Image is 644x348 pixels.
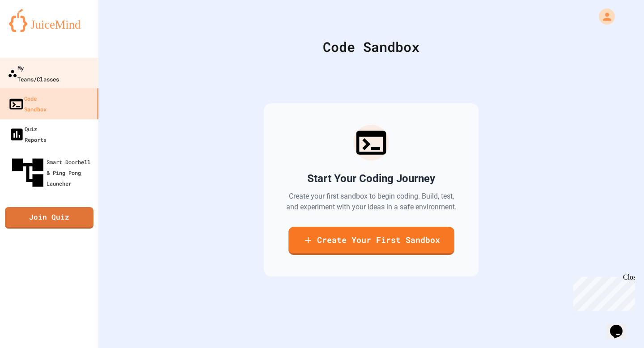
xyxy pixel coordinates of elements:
[307,171,435,186] h2: Start Your Coding Journey
[570,273,635,311] iframe: chat widget
[589,6,617,27] div: My Account
[288,227,454,255] a: Create Your First Sandbox
[5,207,93,229] a: Join Quiz
[4,4,62,57] div: Chat with us now!Close
[8,62,59,84] div: My Teams/Classes
[606,312,635,339] iframe: chat widget
[121,37,622,57] div: Code Sandbox
[9,154,95,191] div: Smart Doorbell & Ping Pong Launcher
[9,123,47,145] div: Quiz Reports
[285,191,457,212] p: Create your first sandbox to begin coding. Build, test, and experiment with your ideas in a safe ...
[8,93,47,115] div: Code Sandbox
[9,9,89,32] img: logo-orange.svg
